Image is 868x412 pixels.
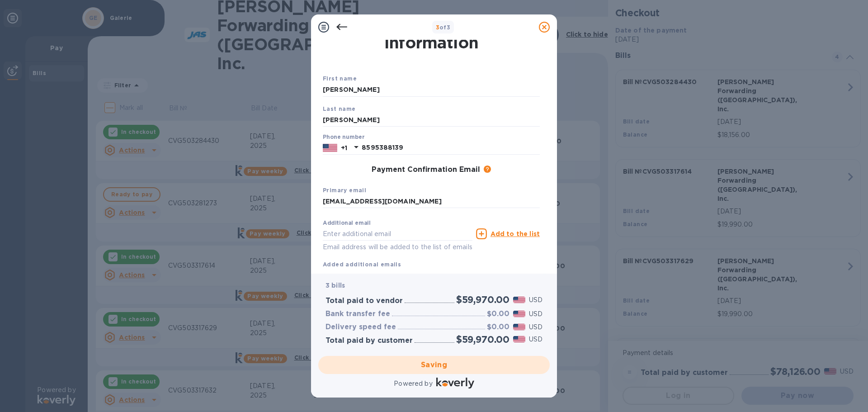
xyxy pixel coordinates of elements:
[529,335,542,344] p: USD
[323,187,366,194] b: Primary email
[323,83,540,97] input: Enter your first name
[436,24,451,31] b: of 3
[436,378,474,388] img: Logo
[323,261,401,268] b: Added additional emails
[323,221,371,226] label: Additional email
[362,141,540,155] input: Enter your phone number
[456,334,509,345] h2: $59,970.00
[325,297,403,305] h3: Total paid to vendor
[323,195,540,208] input: Enter your primary name
[323,113,540,127] input: Enter your last name
[325,282,345,289] b: 3 bills
[372,166,480,174] h3: Payment Confirmation Email
[529,295,542,305] p: USD
[325,336,413,345] h3: Total paid by customer
[323,143,337,153] img: US
[456,294,509,305] h2: $59,970.00
[487,323,509,331] h3: $0.00
[491,230,540,237] u: Add to the list
[394,379,432,388] p: Powered by
[323,135,364,140] label: Phone number
[323,75,357,82] b: First name
[436,24,439,31] span: 3
[513,336,525,342] img: USD
[341,143,347,152] p: +1
[529,322,542,332] p: USD
[325,323,396,331] h3: Delivery speed fee
[529,309,542,319] p: USD
[323,14,540,52] h1: Payment Contact Information
[323,242,472,252] p: Email address will be added to the list of emails
[513,324,525,330] img: USD
[513,311,525,317] img: USD
[323,105,356,112] b: Last name
[487,310,509,318] h3: $0.00
[513,297,525,303] img: USD
[325,310,390,318] h3: Bank transfer fee
[323,227,472,241] input: Enter additional email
